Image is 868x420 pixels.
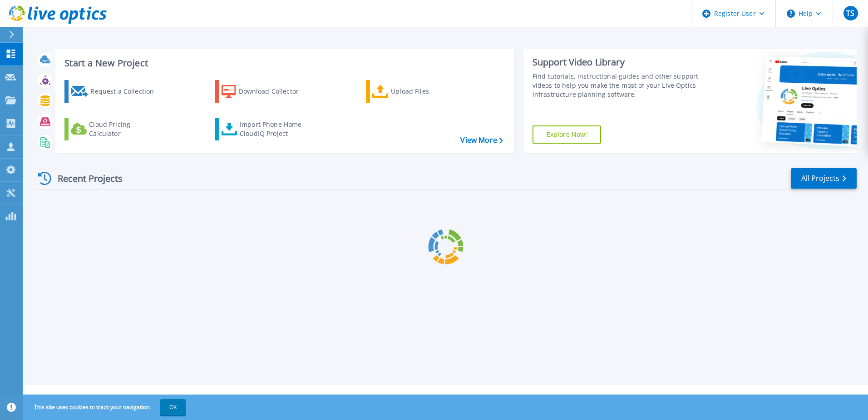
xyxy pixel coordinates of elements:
a: Cloud Pricing Calculator [64,118,166,140]
a: Explore Now! [533,125,602,144]
a: All Projects [791,168,857,189]
div: Download Collector [239,82,311,100]
div: Recent Projects [35,167,135,190]
span: TS [846,10,854,17]
div: Import Phone Home CloudIQ Project [240,120,311,138]
div: Upload Files [391,82,464,100]
a: Download Collector [215,80,316,103]
div: Cloud Pricing Calculator [89,120,162,138]
div: Request a Collection [90,82,163,100]
span: This site uses cookies to track your navigation. [25,399,186,415]
div: Support Video Library [533,56,702,68]
h3: Start a New Project [64,58,503,68]
a: View More [460,136,503,145]
a: Upload Files [366,80,467,103]
button: OK [160,399,186,415]
a: Request a Collection [64,80,166,103]
div: Find tutorials, instructional guides and other support videos to help you make the most of your L... [533,72,702,99]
